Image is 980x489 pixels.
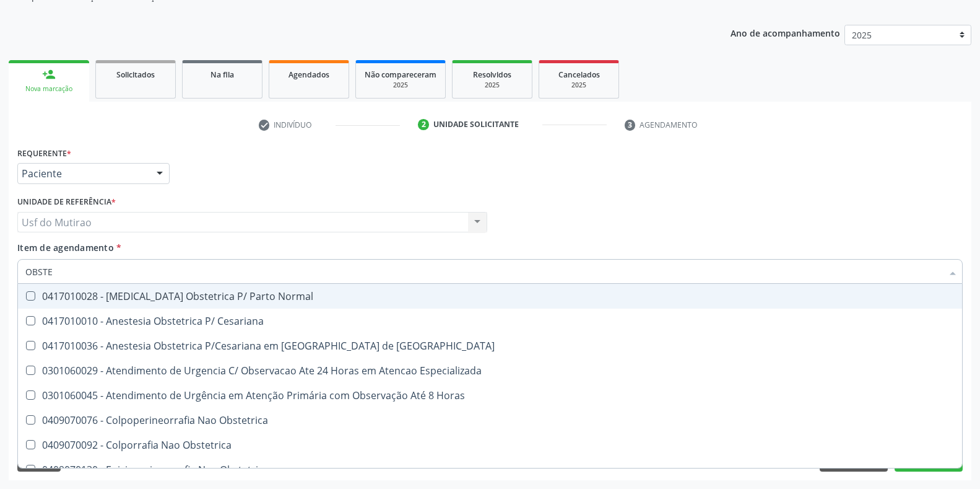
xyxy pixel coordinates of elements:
label: Unidade de referência [17,193,116,212]
div: Unidade solicitante [433,119,519,130]
p: Ano de acompanhamento [731,25,840,40]
div: 0417010010 - Anestesia Obstetrica P/ Cesariana [25,316,955,326]
div: 0417010028 - [MEDICAL_DATA] Obstetrica P/ Parto Normal [25,291,955,301]
div: 0409070130 - Episioperineorrafia Nao Obstetrica [25,465,955,475]
input: Buscar por procedimentos [25,259,942,284]
span: Na fila [210,69,234,80]
div: 2025 [548,81,610,90]
span: Solicitados [116,69,155,80]
div: 2 [418,119,429,130]
span: Item de agendamento [17,242,114,253]
div: 0409070076 - Colpoperineorrafia Nao Obstetrica [25,415,955,425]
div: 0417010036 - Anestesia Obstetrica P/Cesariana em [GEOGRAPHIC_DATA] de [GEOGRAPHIC_DATA] [25,341,955,351]
span: Agendados [288,69,329,80]
div: Nova marcação [17,84,80,94]
div: 2025 [461,81,523,90]
div: 0301060029 - Atendimento de Urgencia C/ Observacao Ate 24 Horas em Atencao Especializada [25,366,955,376]
div: 0301060045 - Atendimento de Urgência em Atenção Primária com Observação Até 8 Horas [25,390,955,400]
span: Paciente [22,167,144,180]
div: 0409070092 - Colporrafia Nao Obstetrica [25,440,955,450]
span: Não compareceram [365,69,436,80]
span: Cancelados [558,69,600,80]
div: 2025 [365,81,436,90]
label: Requerente [17,144,71,163]
span: Resolvidos [473,69,511,80]
div: person_add [42,68,56,81]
